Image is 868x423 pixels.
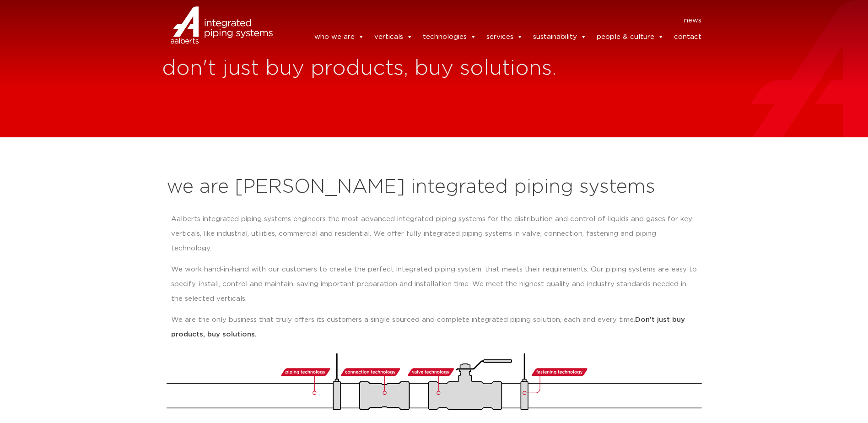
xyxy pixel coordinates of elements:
[314,28,364,46] a: who we are
[684,13,701,28] a: news
[486,28,523,46] a: services
[674,28,701,46] a: contact
[423,28,476,46] a: technologies
[171,262,697,306] p: We work hand-in-hand with our customers to create the perfect integrated piping system, that meet...
[374,28,413,46] a: verticals
[533,28,587,46] a: sustainability
[597,28,664,46] a: people & culture
[286,13,702,28] nav: Menu
[171,313,697,342] p: We are the only business that truly offers its customers a single sourced and complete integrated...
[171,212,697,256] p: Aalberts integrated piping systems engineers the most advanced integrated piping systems for the ...
[167,176,702,198] h2: we are [PERSON_NAME] integrated piping systems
